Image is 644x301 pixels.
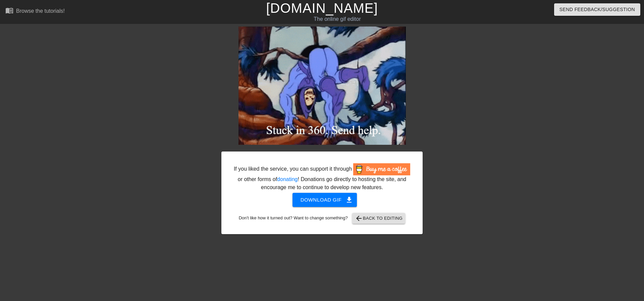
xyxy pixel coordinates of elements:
button: Send Feedback/Suggestion [554,3,640,16]
span: menu_book [5,6,13,14]
button: Download gif [292,193,357,207]
div: The online gif editor [218,15,457,23]
div: Browse the tutorials! [16,8,65,14]
div: If you liked the service, you can support it through or other forms of ! Donations go directly to... [233,163,411,191]
span: Download gif [301,196,349,204]
span: arrow_back [355,214,363,222]
span: Send Feedback/Suggestion [559,5,635,14]
div: Don't like how it turned out? Want to change something? [232,213,412,224]
a: Download gif [287,197,357,202]
img: IJuE1Kcn.gif [238,27,406,145]
span: get_app [345,196,353,204]
span: Back to Editing [355,214,403,222]
button: Back to Editing [352,213,406,224]
a: donating [277,176,298,182]
img: Buy Me A Coffee [353,163,410,175]
a: Browse the tutorials! [5,6,65,17]
a: [DOMAIN_NAME] [266,1,378,15]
